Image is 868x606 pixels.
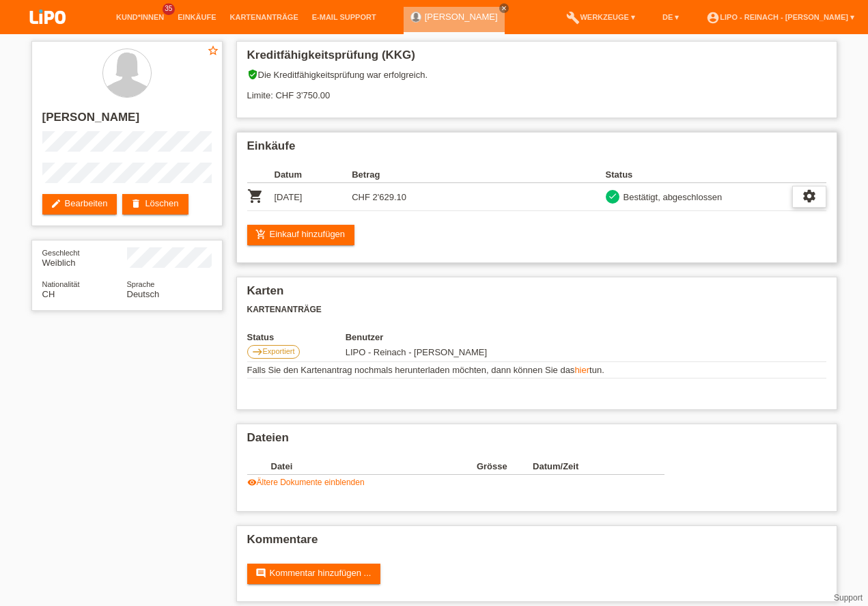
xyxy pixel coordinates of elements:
a: visibilityÄltere Dokumente einblenden [247,478,365,487]
a: buildWerkzeuge ▾ [559,13,642,21]
a: deleteLöschen [122,194,188,215]
a: Einkäufe [171,13,223,21]
div: Bestätigt, abgeschlossen [619,190,723,204]
div: Die Kreditfähigkeitsprüfung war erfolgreich. Limite: CHF 3'750.00 [247,69,826,111]
a: Kund*innen [109,13,171,21]
td: [DATE] [275,183,352,211]
span: Schweiz [42,289,55,299]
i: account_circle [706,11,720,25]
i: verified_user [247,69,258,80]
a: add_shopping_cartEinkauf hinzufügen [247,225,355,245]
a: [PERSON_NAME] [425,12,498,22]
i: east [252,346,263,357]
i: POSP00026094 [247,188,264,204]
span: 07.08.2025 [346,347,487,357]
i: add_shopping_cart [255,229,266,240]
i: build [566,11,580,25]
a: Kartenanträge [223,13,305,21]
i: star_border [207,44,219,57]
span: Deutsch [127,289,160,299]
span: Geschlecht [42,249,80,257]
h2: Dateien [247,431,826,452]
i: check [608,191,617,201]
h2: Karten [247,284,826,305]
a: E-Mail Support [305,13,383,21]
a: DE ▾ [656,13,686,21]
i: visibility [247,478,257,487]
h3: Kartenanträge [247,305,826,315]
th: Status [606,167,792,183]
th: Status [247,332,346,342]
i: edit [51,198,61,209]
a: star_border [207,44,219,59]
span: Nationalität [42,280,80,288]
td: Falls Sie den Kartenantrag nochmals herunterladen möchten, dann können Sie das tun. [247,362,826,378]
a: hier [574,365,589,375]
span: Exportiert [263,347,295,355]
th: Datum/Zeit [533,458,645,475]
i: settings [802,189,817,204]
i: delete [130,198,141,209]
span: 35 [163,3,175,15]
a: account_circleLIPO - Reinach - [PERSON_NAME] ▾ [699,13,861,21]
div: Weiblich [42,247,127,268]
i: comment [255,568,266,579]
h2: Kreditfähigkeitsprüfung (KKG) [247,49,826,69]
th: Grösse [477,458,533,475]
a: commentKommentar hinzufügen ... [247,564,381,584]
span: Sprache [127,280,155,288]
h2: Einkäufe [247,139,826,160]
a: close [499,3,509,13]
h2: [PERSON_NAME] [42,111,212,131]
th: Datum [275,167,352,183]
th: Betrag [352,167,430,183]
a: LIPO pay [14,28,82,38]
a: editBearbeiten [42,194,117,215]
th: Datei [271,458,477,475]
a: Support [834,593,863,603]
th: Benutzer [346,332,577,342]
h2: Kommentare [247,533,826,553]
td: CHF 2'629.10 [352,183,430,211]
i: close [501,5,507,12]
